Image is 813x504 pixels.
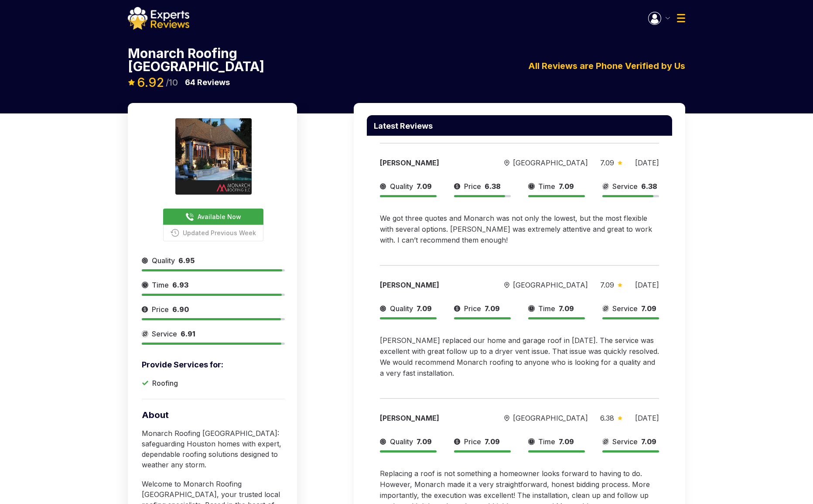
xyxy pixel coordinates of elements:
[142,280,148,290] img: slider icon
[152,329,177,339] span: Service
[485,437,500,446] span: 7.09
[417,304,432,313] span: 7.09
[128,7,189,30] img: logo
[152,255,175,266] span: Quality
[464,181,481,192] span: Price
[152,378,178,388] p: Roofing
[185,78,195,87] span: 64
[183,228,256,237] span: Updated Previous Week
[454,181,461,192] img: slider icon
[142,304,148,315] img: slider icon
[374,122,433,130] p: Latest Reviews
[171,229,179,237] img: buttonPhoneIcon
[528,181,535,192] img: slider icon
[612,303,638,314] span: Service
[528,436,535,447] img: slider icon
[464,436,481,447] span: Price
[559,437,574,446] span: 7.09
[602,181,609,192] img: slider icon
[142,428,285,470] p: Monarch Roofing [GEOGRAPHIC_DATA]: safeguarding Houston homes with expert, dependable roofing sol...
[390,181,413,192] span: Quality
[454,303,461,314] img: slider icon
[602,436,609,447] img: slider icon
[513,413,588,423] span: [GEOGRAPHIC_DATA]
[390,303,413,314] span: Quality
[185,213,194,221] img: buttonPhoneIcon
[163,209,263,225] button: Available Now
[677,14,685,22] img: Menu Icon
[602,303,609,314] img: slider icon
[641,437,656,446] span: 7.09
[504,415,509,422] img: slider icon
[513,280,588,290] span: [GEOGRAPHIC_DATA]
[641,304,656,313] span: 7.09
[198,212,241,221] span: Available Now
[454,436,461,447] img: slider icon
[528,59,685,72] p: All Reviews are Phone Verified by Us
[600,281,614,289] span: 7.09
[417,182,432,191] span: 7.09
[152,304,169,315] span: Price
[600,414,614,422] span: 6.38
[618,161,622,165] img: slider icon
[142,329,148,339] img: slider icon
[612,181,638,192] span: Service
[380,413,492,423] div: [PERSON_NAME]
[142,409,285,421] p: About
[128,47,297,73] p: Monarch Roofing [GEOGRAPHIC_DATA]
[380,436,386,447] img: slider icon
[559,304,574,313] span: 7.09
[380,303,386,314] img: slider icon
[166,78,178,87] span: /10
[181,329,195,338] span: 6.91
[485,304,500,313] span: 7.09
[504,282,509,288] img: slider icon
[538,436,555,447] span: Time
[528,303,535,314] img: slider icon
[485,182,501,191] span: 6.38
[618,283,622,287] img: slider icon
[172,281,188,289] span: 6.93
[380,336,659,377] span: [PERSON_NAME] replaced our home and garage roof in [DATE]. The service was excellent with great f...
[618,416,622,420] img: slider icon
[666,17,670,19] img: Menu Icon
[635,158,659,168] div: [DATE]
[641,182,657,191] span: 6.38
[417,437,432,446] span: 7.09
[559,182,574,191] span: 7.09
[504,160,509,166] img: slider icon
[390,436,413,447] span: Quality
[178,256,195,265] span: 6.95
[380,280,492,290] div: [PERSON_NAME]
[185,76,230,89] p: Reviews
[380,214,652,244] span: We got three quotes and Monarch was not only the lowest, but the most flexible with several optio...
[464,303,481,314] span: Price
[142,255,148,266] img: slider icon
[538,303,555,314] span: Time
[163,225,263,241] button: Updated Previous Week
[380,181,386,192] img: slider icon
[635,280,659,290] div: [DATE]
[172,305,189,314] span: 6.90
[648,12,661,25] img: Menu Icon
[600,158,614,167] span: 7.09
[142,359,285,371] p: Provide Services for:
[635,413,659,423] div: [DATE]
[612,436,638,447] span: Service
[538,181,555,192] span: Time
[380,158,492,168] div: [PERSON_NAME]
[513,158,588,168] span: [GEOGRAPHIC_DATA]
[152,280,169,290] span: Time
[137,75,164,90] span: 6.92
